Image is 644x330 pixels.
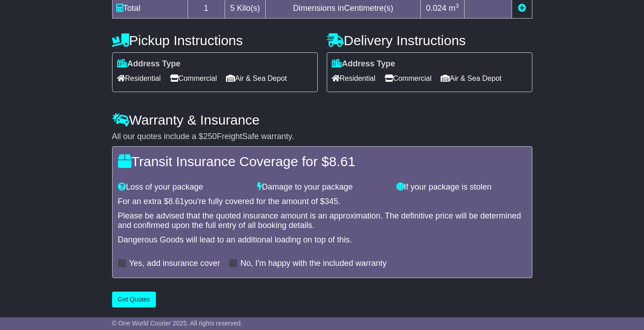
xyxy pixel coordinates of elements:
[170,71,217,85] span: Commercial
[118,197,526,207] div: For an extra $ you're fully covered for the amount of $ .
[112,33,318,48] h4: Pickup Instructions
[240,259,387,269] label: No, I'm happy with the included warranty
[226,71,287,85] span: Air & Sea Depot
[169,197,184,206] span: 8.61
[253,182,392,192] div: Damage to your package
[118,235,526,245] div: Dangerous Goods will lead to an additional loading on top of this.
[456,2,459,9] sup: 3
[324,197,338,206] span: 345
[118,211,526,231] div: Please be advised that the quoted insurance amount is an approximation. The definitive price will...
[518,4,526,13] a: Add new item
[385,71,432,85] span: Commercial
[441,71,502,85] span: Air & Sea Depot
[449,4,459,13] span: m
[112,292,156,307] button: Get Quotes
[112,320,243,327] span: © One World Courier 2025. All rights reserved.
[113,182,253,192] div: Loss of your package
[118,154,526,169] h4: Transit Insurance Coverage for $
[392,182,531,192] div: If your package is stolen
[112,112,532,127] h4: Warranty & Insurance
[329,154,355,169] span: 8.61
[117,59,181,69] label: Address Type
[230,4,235,13] span: 5
[117,71,161,85] span: Residential
[112,132,532,142] div: All our quotes include a $ FreightSafe warranty.
[129,259,220,269] label: Yes, add insurance cover
[203,132,217,141] span: 250
[426,4,447,13] span: 0.024
[332,59,395,69] label: Address Type
[327,33,532,48] h4: Delivery Instructions
[332,71,376,85] span: Residential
